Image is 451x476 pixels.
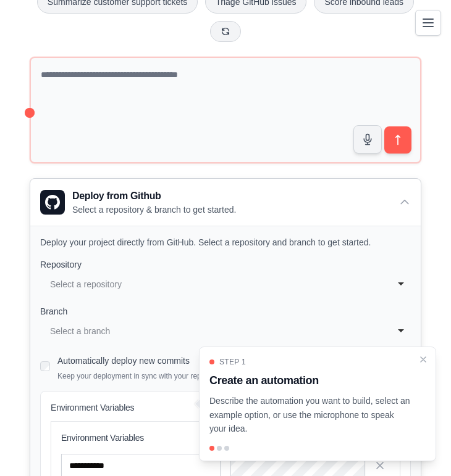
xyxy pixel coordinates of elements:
p: Deploy your project directly from GitHub. Select a repository and branch to get started. [40,236,411,248]
h3: Create an automation [209,372,411,389]
h4: Environment Variables [51,401,400,414]
label: Automatically deploy new commits [57,356,190,366]
p: Select a repository & branch to get started. [72,203,236,216]
p: Keep your deployment in sync with your repository [57,371,223,381]
h3: Deploy from Github [72,189,236,203]
iframe: Chat Widget [389,417,451,476]
button: Toggle navigation [415,10,441,36]
div: Csevegés widget [389,417,451,476]
div: Select a repository [50,277,376,292]
label: Branch [40,305,411,318]
label: Repository [40,258,411,271]
h3: Environment Variables [61,432,390,444]
div: Select a branch [50,324,376,339]
span: Step 1 [219,357,246,367]
button: Close walkthrough [418,355,428,364]
p: Describe the automation you want to build, select an example option, or use the microphone to spe... [209,394,411,436]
